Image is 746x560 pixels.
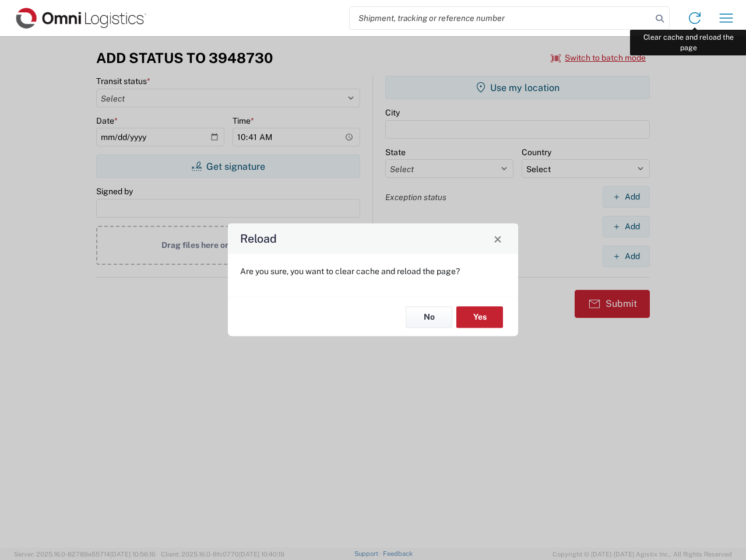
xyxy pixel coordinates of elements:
input: Shipment, tracking or reference number [350,7,652,29]
button: Yes [456,306,503,328]
button: Close [490,230,506,247]
p: Are you sure, you want to clear cache and reload the page? [240,266,506,276]
h4: Reload [240,230,277,247]
button: No [406,306,452,328]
